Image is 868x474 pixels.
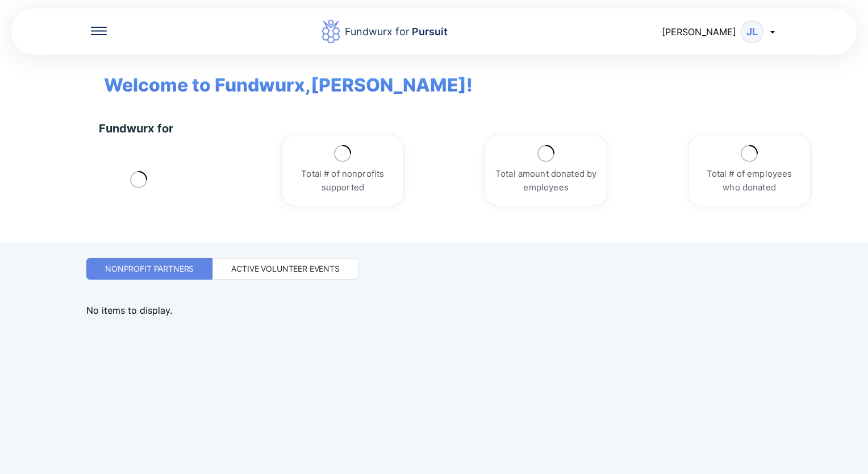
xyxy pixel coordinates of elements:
div: Fundwurx for [99,122,173,135]
span: [PERSON_NAME] [662,26,736,38]
span: Pursuit [410,26,448,38]
div: Active Volunteer Events [231,263,340,275]
div: Fundwurx for [345,24,448,40]
div: Total # of nonprofits supported [291,167,394,194]
div: Total amount donated by employees [494,167,598,194]
div: Nonprofit Partners [105,263,194,275]
div: Total # of employees who donated [698,167,801,194]
p: No items to display. [86,305,782,316]
span: Welcome to Fundwurx, [PERSON_NAME] ! [87,55,473,99]
div: JL [741,20,763,43]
